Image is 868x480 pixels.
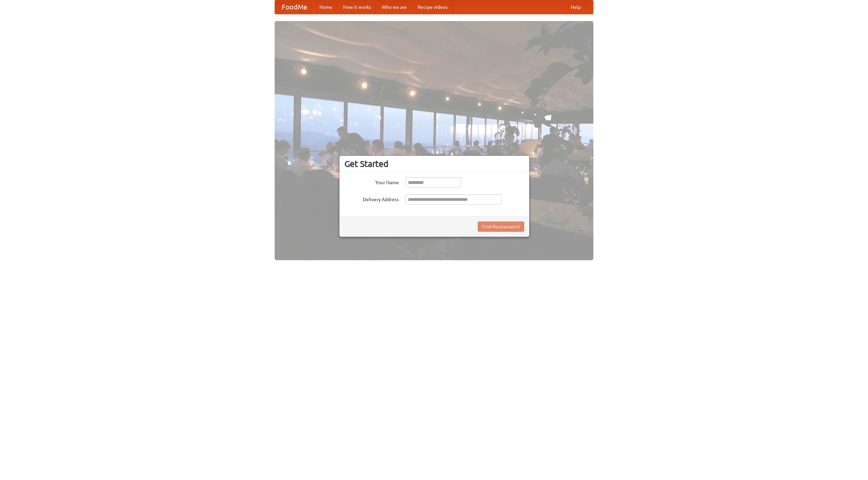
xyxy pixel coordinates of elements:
a: Who we are [376,0,412,14]
h3: Get Started [344,159,524,169]
label: Delivery Address [344,194,399,203]
button: Find Restaurants! [478,222,524,232]
a: FoodMe [275,0,314,14]
a: Recipe videos [412,0,453,14]
a: How it works [338,0,376,14]
a: Home [314,0,338,14]
label: Your Name [344,177,399,186]
a: Help [565,0,586,14]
